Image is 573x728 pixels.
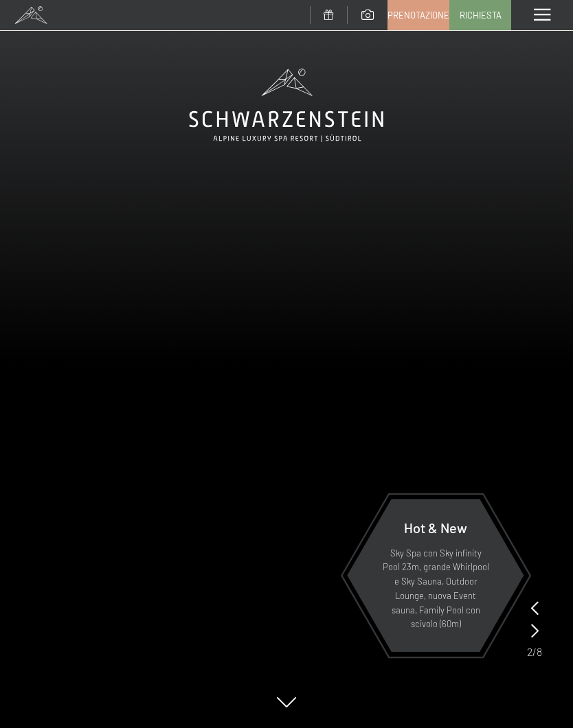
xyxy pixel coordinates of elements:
a: Richiesta [450,1,510,30]
span: Prenotazione [387,9,449,21]
a: Hot & New Sky Spa con Sky infinity Pool 23m, grande Whirlpool e Sky Sauna, Outdoor Lounge, nuova ... [346,498,525,653]
span: / [532,644,537,659]
span: 8 [537,644,542,659]
span: Hot & New [404,519,467,536]
a: Prenotazione [388,1,449,30]
span: Richiesta [460,9,502,21]
span: 2 [527,644,532,659]
p: Sky Spa con Sky infinity Pool 23m, grande Whirlpool e Sky Sauna, Outdoor Lounge, nuova Event saun... [381,546,491,632]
